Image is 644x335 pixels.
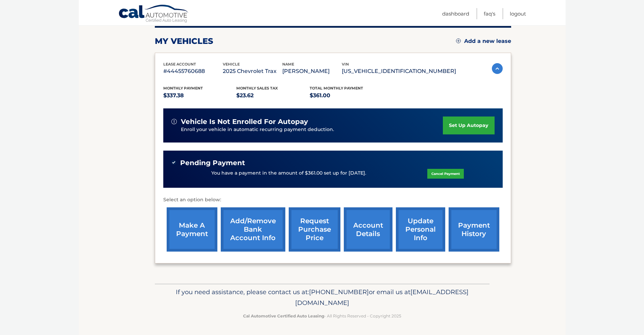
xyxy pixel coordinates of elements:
[163,86,203,91] span: Monthly Payment
[223,62,240,67] span: vehicle
[163,62,196,67] span: lease account
[510,8,526,19] a: Logout
[243,313,324,318] strong: Cal Automotive Certified Auto Leasing
[167,207,217,252] a: make a payment
[456,38,511,45] a: Add a new lease
[163,196,503,204] p: Select an option below:
[295,288,469,307] span: [EMAIL_ADDRESS][DOMAIN_NAME]
[443,117,494,134] a: set up autopay
[289,207,340,252] a: request purchase price
[181,126,443,133] p: Enroll your vehicle in automatic recurring payment deduction.
[163,67,223,76] p: #44455760688
[310,91,383,100] p: $361.00
[342,67,456,76] p: [US_VEHICLE_IDENTIFICATION_NUMBER]
[155,36,213,46] h2: my vehicles
[310,86,363,91] span: Total Monthly Payment
[171,119,177,124] img: alert-white.svg
[171,160,176,165] img: check-green.svg
[442,8,469,19] a: Dashboard
[181,118,308,126] span: vehicle is not enrolled for autopay
[163,91,237,100] p: $337.38
[282,67,342,76] p: [PERSON_NAME]
[211,170,366,177] p: You have a payment in the amount of $361.00 set up for [DATE].
[159,312,485,319] p: - All Rights Reserved - Copyright 2025
[427,169,464,179] a: Cancel Payment
[221,207,285,252] a: Add/Remove bank account info
[449,207,499,252] a: payment history
[159,287,485,308] p: If you need assistance, please contact us at: or email us at
[309,288,369,296] span: [PHONE_NUMBER]
[223,67,282,76] p: 2025 Chevrolet Trax
[344,207,392,252] a: account details
[118,4,189,24] a: Cal Automotive
[484,8,495,19] a: FAQ's
[282,62,294,67] span: name
[236,91,310,100] p: $23.62
[492,63,503,74] img: accordion-active.svg
[180,159,245,167] span: Pending Payment
[396,207,445,252] a: update personal info
[236,86,278,91] span: Monthly sales Tax
[342,62,349,67] span: vin
[456,38,461,43] img: add.svg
